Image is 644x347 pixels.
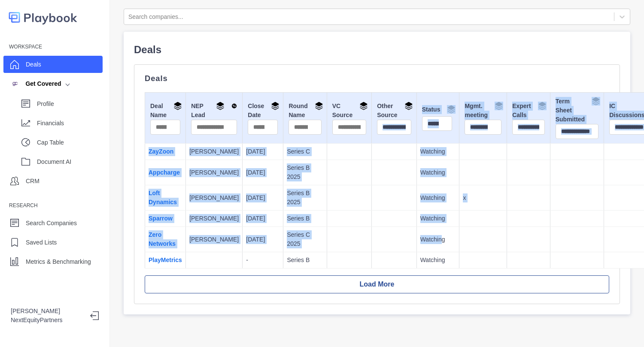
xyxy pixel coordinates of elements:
p: [DATE] [246,147,279,156]
div: Deal Name [150,102,180,120]
img: Group By [271,102,279,110]
p: [PERSON_NAME] [11,307,83,316]
div: Round Name [289,102,321,120]
p: [PERSON_NAME] [189,168,239,177]
p: Watching [420,256,456,265]
p: [DATE] [246,214,279,223]
p: Document AI [37,157,103,166]
p: Cap Table [37,138,103,147]
p: Deals [145,75,609,82]
div: Expert Calls [512,102,545,120]
p: Saved Lists [26,238,57,247]
p: Search Companies [26,219,77,228]
img: Group By [592,97,600,106]
p: - [246,256,279,265]
a: Appcharge [149,169,180,176]
p: [PERSON_NAME] [189,214,239,223]
img: Group By [538,102,547,110]
p: Watching [420,147,456,156]
p: Series C 2025 [287,230,323,248]
p: Financials [37,119,103,128]
p: [DATE] [246,235,279,244]
div: NEP Lead [191,102,237,120]
p: Watching [420,168,456,177]
p: Watching [420,214,456,223]
img: Group By [173,102,182,110]
img: Group By [315,102,323,110]
p: Deals [134,42,620,57]
a: Loft Dynamics [149,190,177,205]
p: [DATE] [246,168,279,177]
img: Group By [359,102,368,110]
p: [PERSON_NAME] [189,193,239,202]
p: Series C [287,147,323,156]
p: Watching [420,193,456,202]
p: Series B [287,256,323,265]
p: Watching [420,235,456,244]
p: NextEquityPartners [11,316,83,325]
div: Close Date [248,102,278,120]
p: Series B 2025 [287,189,323,207]
img: Group By [404,102,413,110]
div: Term Sheet Submitted [556,97,598,124]
button: Load More [145,275,609,293]
p: Profile [37,100,103,109]
img: Group By [447,105,456,114]
div: Mgmt. meeting [465,102,501,120]
p: x [463,193,503,202]
a: Zero Networks [149,231,176,247]
p: Metrics & Benchmarking [26,257,91,266]
img: company image [11,79,19,88]
p: CRM [26,177,39,186]
img: Sort [231,102,237,110]
p: [DATE] [246,193,279,202]
div: Status [422,105,454,116]
img: Group By [216,102,225,110]
p: Deals [26,60,41,69]
a: ZayZoon [149,148,173,155]
img: logo-colored [9,9,77,26]
p: [PERSON_NAME] [189,147,239,156]
a: Sparrow [149,215,173,222]
div: Get Covered [11,79,61,88]
p: Series B [287,214,323,223]
div: VC Source [332,102,366,120]
img: Group By [495,102,503,110]
p: [PERSON_NAME] [189,235,239,244]
div: Other Source [377,102,411,120]
a: PlayMetrics [149,256,182,263]
p: Series B 2025 [287,163,323,181]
